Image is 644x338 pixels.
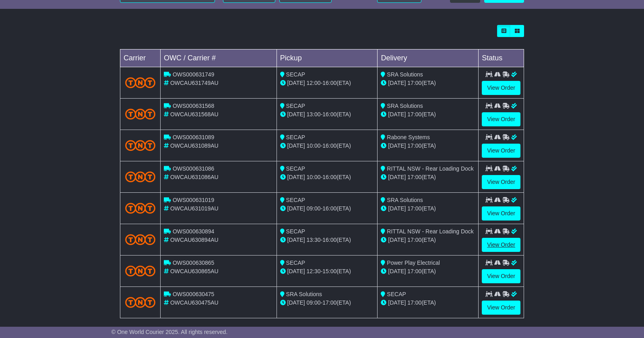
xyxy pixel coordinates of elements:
img: TNT_Domestic.png [125,266,155,276]
span: 13:30 [307,237,321,243]
span: OWCAU630865AU [170,268,219,274]
td: Delivery [378,49,479,67]
img: TNT_Domestic.png [125,234,155,245]
span: SECAP [286,71,305,78]
div: - (ETA) [280,79,374,87]
span: [DATE] [388,142,406,149]
span: 09:00 [307,299,321,306]
span: 17:00 [407,205,421,212]
img: TNT_Domestic.png [125,171,155,182]
a: View Order [482,144,520,158]
span: OWS000630865 [173,260,215,266]
a: View Order [482,81,520,95]
span: SRA Solutions [387,71,423,78]
img: TNT_Domestic.png [125,297,155,308]
div: - (ETA) [280,299,374,307]
div: (ETA) [381,204,475,213]
a: View Order [482,112,520,126]
td: OWC / Carrier # [161,49,277,67]
td: Pickup [277,49,378,67]
span: 09:00 [307,205,321,212]
div: - (ETA) [280,267,374,276]
span: Power Play Electrical [387,260,440,266]
span: SECAP [286,260,305,266]
span: OWS000631568 [173,103,215,109]
span: 16:00 [322,174,336,180]
a: View Order [482,238,520,252]
span: [DATE] [287,142,305,149]
a: View Order [482,175,520,189]
span: Rabone Systems [387,134,430,140]
span: 17:00 [407,237,421,243]
span: 17:00 [407,268,421,274]
span: SRA Solutions [387,103,423,109]
span: 16:00 [322,237,336,243]
span: [DATE] [388,237,406,243]
span: OWS000630894 [173,228,215,235]
span: [DATE] [287,205,305,212]
span: [DATE] [388,111,406,117]
span: 16:00 [322,111,336,117]
span: OWCAU631019AU [170,205,219,212]
span: 10:00 [307,142,321,149]
span: OWS000630475 [173,291,215,297]
div: - (ETA) [280,142,374,150]
span: 16:00 [322,80,336,86]
div: (ETA) [381,299,475,307]
div: - (ETA) [280,110,374,119]
span: [DATE] [388,174,406,180]
span: 13:00 [307,111,321,117]
img: TNT_Domestic.png [125,203,155,214]
span: SECAP [387,291,406,297]
span: OWS000631089 [173,134,215,140]
span: 16:00 [322,142,336,149]
span: 15:00 [322,268,336,274]
span: 10:00 [307,174,321,180]
img: TNT_Domestic.png [125,140,155,151]
span: [DATE] [287,111,305,117]
td: Status [479,49,524,67]
span: OWCAU630475AU [170,299,219,306]
span: 17:00 [407,111,421,117]
span: OWS000631086 [173,165,215,172]
span: 17:00 [322,299,336,306]
div: (ETA) [381,142,475,150]
span: © One World Courier 2025. All rights reserved. [111,329,228,335]
div: - (ETA) [280,236,374,244]
a: View Order [482,301,520,315]
span: [DATE] [388,80,406,86]
span: OWCAU630894AU [170,237,219,243]
div: (ETA) [381,267,475,276]
span: SECAP [286,103,305,109]
span: [DATE] [287,80,305,86]
div: - (ETA) [280,204,374,213]
div: (ETA) [381,110,475,119]
span: SRA Solutions [387,197,423,203]
span: [DATE] [287,237,305,243]
span: [DATE] [287,299,305,306]
div: (ETA) [381,79,475,87]
span: 16:00 [322,205,336,212]
span: SRA Solutions [286,291,322,297]
span: OWS000631019 [173,197,215,203]
span: OWS000631749 [173,71,215,78]
span: SECAP [286,197,305,203]
span: 12:00 [307,80,321,86]
span: SECAP [286,134,305,140]
span: SECAP [286,165,305,172]
td: Carrier [120,49,161,67]
span: [DATE] [287,174,305,180]
a: View Order [482,269,520,283]
img: TNT_Domestic.png [125,77,155,88]
span: RITTAL NSW - Rear Loading Dock [387,228,474,235]
img: TNT_Domestic.png [125,109,155,120]
span: 17:00 [407,174,421,180]
span: 12:30 [307,268,321,274]
span: 17:00 [407,142,421,149]
div: (ETA) [381,236,475,244]
a: View Order [482,206,520,221]
span: [DATE] [388,299,406,306]
span: OWCAU631568AU [170,111,219,117]
div: - (ETA) [280,173,374,181]
span: OWCAU631749AU [170,80,219,86]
